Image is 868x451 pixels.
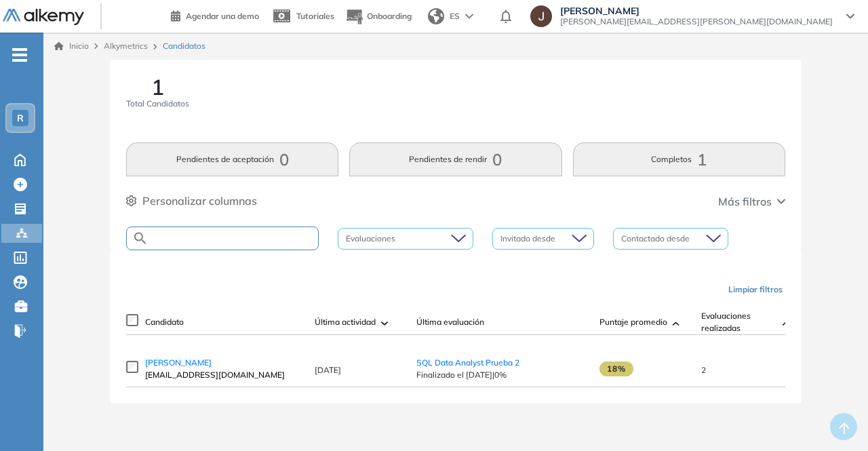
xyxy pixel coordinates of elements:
[428,8,444,24] img: world
[381,321,388,326] img: [missing "en.ARROW_ALT" translation]
[145,369,301,381] span: [EMAIL_ADDRESS][DOMAIN_NAME]
[163,40,205,52] span: Candidatos
[599,316,667,328] span: Puntaje promedio
[315,365,341,375] span: [DATE]
[718,193,772,210] span: Más filtros
[132,230,149,247] img: SEARCH_ALT
[560,5,833,16] span: [PERSON_NAME]
[673,321,679,326] img: [missing "en.ARROW_ALT" translation]
[151,76,164,98] span: 1
[573,142,785,176] button: Completos1
[723,278,788,301] button: Limpiar filtros
[54,40,89,52] a: Inicio
[349,142,561,176] button: Pendientes de rendir0
[345,2,412,31] button: Onboarding
[126,142,338,176] button: Pendientes de aceptación0
[126,193,257,209] button: Personalizar columnas
[142,193,257,209] span: Personalizar columnas
[560,16,833,27] span: [PERSON_NAME][EMAIL_ADDRESS][PERSON_NAME][DOMAIN_NAME]
[17,113,24,123] span: R
[145,357,301,369] a: [PERSON_NAME]
[701,310,777,334] span: Evaluaciones realizadas
[3,9,84,26] img: Logo
[450,10,460,22] span: ES
[145,357,212,368] span: [PERSON_NAME]
[171,7,259,23] a: Agendar una demo
[701,365,706,375] span: 2
[315,316,376,328] span: Última actividad
[718,193,785,210] button: Más filtros
[145,316,184,328] span: Candidato
[416,357,519,368] a: SQL Data Analyst Prueba 2
[416,316,484,328] span: Última evaluación
[599,361,633,376] span: 18%
[12,54,27,56] i: -
[296,11,334,21] span: Tutoriales
[186,11,259,21] span: Agendar una demo
[367,11,412,21] span: Onboarding
[416,369,586,381] span: Finalizado el [DATE] | 0%
[783,321,789,326] img: [missing "en.ARROW_ALT" translation]
[465,14,473,19] img: arrow
[126,98,189,110] span: Total Candidatos
[104,41,148,51] span: Alkymetrics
